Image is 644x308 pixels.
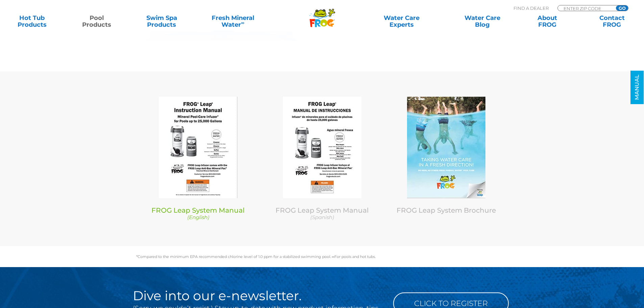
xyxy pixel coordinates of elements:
input: GO [616,5,628,11]
em: (English) [187,214,209,220]
a: Hot TubProducts [7,15,57,28]
h2: Dive into our e-newsletter. [133,289,383,303]
a: Water CareBlog [457,15,507,28]
a: MANUAL [630,71,644,104]
a: FROG Leap System Manual (Spanish) [265,206,379,221]
a: FROG Leap System Brochure [397,206,496,214]
a: FROG Leap System Manual (English) [141,206,255,221]
a: ContactFROG [587,15,637,28]
p: Find A Dealer [514,5,549,11]
a: Water CareExperts [361,15,443,28]
a: Fresh MineralWater∞ [201,15,264,28]
img: Leap-Infuzer-Manual-Spanish [283,97,361,198]
a: PoolProducts [72,15,122,28]
em: (Spanish) [310,214,334,220]
p: *Compared to the minimum EPA recommended chlorine level of 1.0 ppm for a stabilized swimming pool... [136,255,508,259]
sup: ∞ [241,20,244,25]
a: AboutFROG [522,15,572,28]
img: Leap-Infuzer-Manual [159,97,237,198]
input: Zip Code Form [563,5,609,11]
img: FROG-All-Pool-with-LEAP-brochure [407,97,485,198]
a: Swim SpaProducts [137,15,187,28]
